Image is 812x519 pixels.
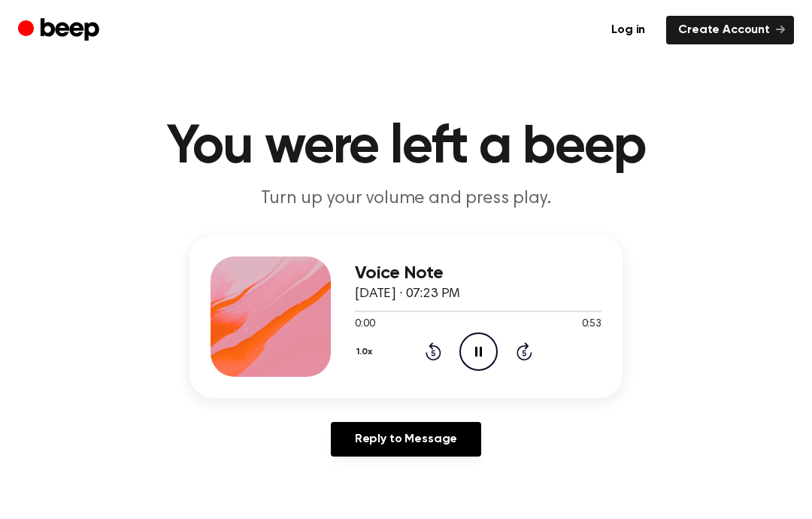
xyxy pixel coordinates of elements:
a: Beep [18,16,103,45]
span: [DATE] · 07:23 PM [355,287,460,301]
h3: Voice Note [355,263,601,284]
a: Log in [599,16,657,44]
a: Create Account [666,16,794,44]
span: 0:53 [582,317,601,332]
p: Turn up your volume and press play. [117,187,695,211]
a: Reply to Message [331,422,481,457]
button: 1.0x [355,339,378,365]
span: 0:00 [355,317,374,332]
h1: You were left a beep [21,120,791,175]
